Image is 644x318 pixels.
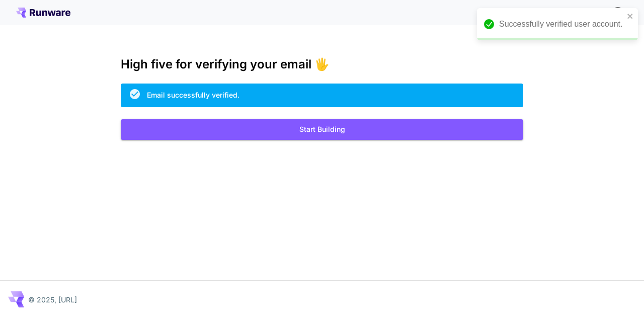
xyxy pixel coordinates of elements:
[147,90,239,100] div: Email successfully verified.
[499,18,624,30] div: Successfully verified user account.
[121,119,523,140] button: Start Building
[627,12,634,20] button: close
[121,57,523,71] h3: High five for verifying your email 🖐️
[608,2,628,22] button: In order to qualify for free credit, you need to sign up with a business email address and click ...
[28,294,77,305] p: © 2025, [URL]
